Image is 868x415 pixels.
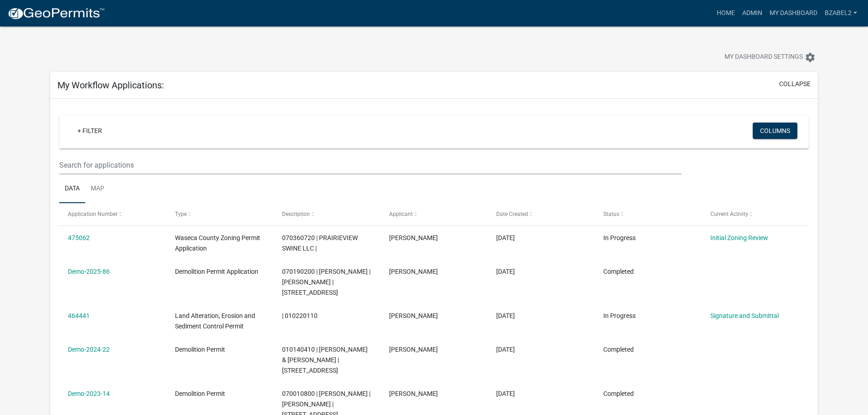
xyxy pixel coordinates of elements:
button: Columns [753,123,797,139]
datatable-header-cell: Current Activity [701,203,808,225]
datatable-header-cell: Date Created [488,203,595,225]
input: Search for applications [59,156,681,174]
datatable-header-cell: Description [273,203,380,225]
a: + Filter [70,123,109,139]
a: Home [713,5,739,22]
a: Map [85,174,110,204]
a: My Dashboard [766,5,821,22]
span: Current Activity [710,211,748,217]
datatable-header-cell: Status [594,203,701,225]
span: Completed [603,390,634,397]
span: Demolition Permit [175,390,225,397]
a: Data [59,174,85,204]
span: Status [603,211,619,217]
span: 070190200 | KEITH SCHLAAK | KELLY L SCHLAAK | 22069 130TH ST [282,268,370,296]
span: Land Alteration, Erosion and Sediment Control Permit [175,312,255,330]
span: | 010220110 [282,312,318,319]
span: Brian Zabel [389,268,438,275]
button: collapse [779,79,811,89]
span: Brian Zabel [389,390,438,397]
span: In Progress [603,312,636,319]
datatable-header-cell: Applicant [380,203,488,225]
span: 12/20/2023 [496,346,515,353]
a: Admin [739,5,766,22]
a: Initial Zoning Review [710,234,768,241]
span: Completed [603,268,634,275]
datatable-header-cell: Application Number [59,203,166,225]
span: Brian Zabel [389,234,438,241]
span: Applicant [389,211,413,217]
a: Signature and Submittal [710,312,779,319]
a: 464441 [68,312,90,319]
span: 08/27/2025 [496,268,515,275]
span: Brian Zabel [389,312,438,319]
a: Demo-2023-14 [68,390,110,397]
span: In Progress [603,234,636,241]
span: 09/08/2025 [496,234,515,241]
a: Demo-2024-22 [68,346,110,353]
span: My Dashboard Settings [724,52,803,63]
a: Demo-2025-86 [68,268,110,275]
span: Demolition Permit Application [175,268,258,275]
h5: My Workflow Applications: [57,80,164,91]
i: settings [805,52,816,63]
span: 08/15/2025 [496,312,515,319]
span: Demolition Permit [175,346,225,353]
span: 010140410 | MICHAEL J & DARLA K JEWISON | 35317 50TH ST [282,346,368,374]
span: Date Created [496,211,528,217]
a: 475062 [68,234,90,241]
span: Completed [603,346,634,353]
span: 070360720 | PRAIRIEVIEW SWINE LLC | [282,234,358,252]
datatable-header-cell: Type [166,203,273,225]
span: Waseca County Zoning Permit Application [175,234,260,252]
span: Brian Zabel [389,346,438,353]
a: bzabel2 [821,5,861,22]
span: Application Number [68,211,118,217]
span: Type [175,211,187,217]
button: My Dashboard Settingssettings [717,48,823,66]
span: 09/15/2023 [496,390,515,397]
span: Description [282,211,310,217]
